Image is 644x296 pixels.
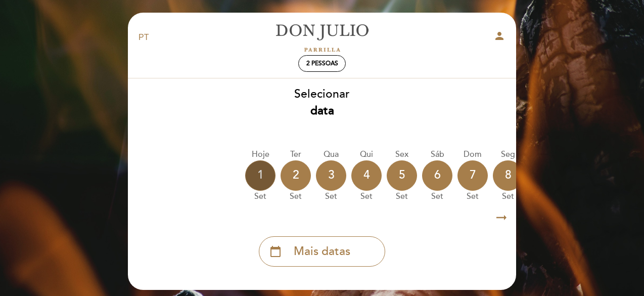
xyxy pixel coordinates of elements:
div: set [387,191,417,202]
div: set [457,191,488,202]
div: 7 [457,160,488,191]
div: Hoje [245,149,275,160]
div: set [281,191,311,202]
div: Seg [493,149,523,160]
i: person [493,30,505,42]
span: Mais datas [294,243,350,260]
div: 4 [351,160,382,191]
div: Sex [387,149,417,160]
b: data [310,104,334,118]
div: set [351,191,382,202]
i: arrow_right_alt [494,207,509,229]
div: set [422,191,452,202]
div: 3 [316,160,346,191]
div: Qua [316,149,346,160]
a: [PERSON_NAME] [259,24,385,52]
div: set [245,191,275,202]
div: Ter [281,149,311,160]
div: Dom [457,149,488,160]
div: 8 [493,160,523,191]
div: Selecionar [127,86,517,119]
button: person [493,30,505,46]
div: set [316,191,346,202]
div: Sáb [422,149,452,160]
div: 1 [245,160,275,191]
div: 2 [281,160,311,191]
span: 2 pessoas [306,60,338,67]
div: set [493,191,523,202]
div: 6 [422,160,452,191]
div: 5 [387,160,417,191]
div: Qui [351,149,382,160]
i: calendar_today [269,243,282,260]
